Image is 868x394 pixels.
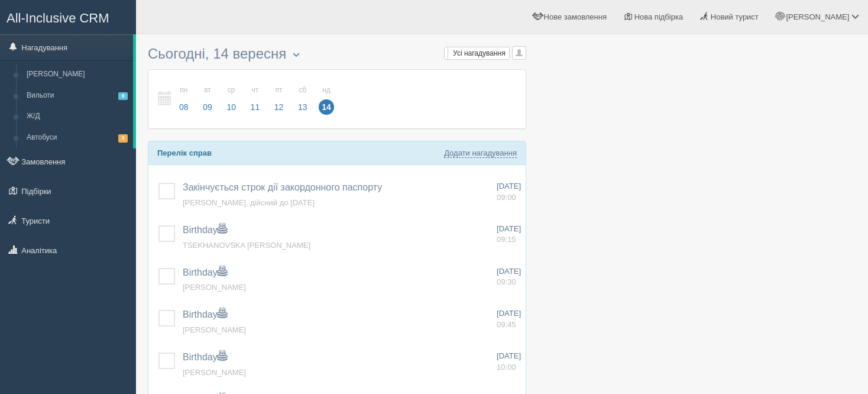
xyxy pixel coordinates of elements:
span: 10 [224,99,239,115]
span: 09:15 [497,235,516,244]
span: [DATE] [497,182,521,190]
a: Вильоти9 [21,85,133,106]
small: пт [271,85,287,95]
a: [PERSON_NAME] [183,368,246,377]
span: Усі нагадування [453,49,506,57]
a: [DATE] 09:00 [497,181,521,203]
a: [PERSON_NAME], дійсний до [DATE] [183,198,315,207]
a: [DATE] 09:30 [497,266,521,288]
small: вт [200,85,215,95]
a: ср 10 [220,79,242,120]
b: Перелік справ [157,148,212,157]
a: Додати нагадування [444,148,517,158]
span: 10:00 [497,363,516,372]
a: чт 11 [244,79,267,120]
span: [DATE] [497,224,521,233]
span: 09 [200,99,215,115]
small: ср [224,85,239,95]
a: вт 09 [196,79,219,120]
span: [DATE] [497,309,521,318]
a: Закінчується строк дії закордонного паспорту [183,182,382,192]
a: [PERSON_NAME] [21,64,133,85]
span: 3 [118,134,128,142]
span: 09:00 [497,193,516,202]
span: 11 [248,99,263,115]
span: 9 [118,92,128,100]
a: All-Inclusive CRM [1,1,135,33]
a: пт 12 [268,79,290,120]
span: Нове замовлення [544,12,607,21]
span: 09:45 [497,320,516,329]
span: Нова підбірка [634,12,684,21]
a: [DATE] 09:15 [497,224,521,246]
span: Новий турист [711,12,759,21]
a: сб 13 [292,79,314,120]
span: All-Inclusive CRM [7,11,109,25]
small: сб [295,85,310,95]
small: нд [319,85,334,95]
span: [DATE] [497,267,521,276]
a: Ж/Д [21,106,133,127]
a: нд 14 [315,79,335,120]
a: Birthday [183,352,227,362]
span: 08 [176,99,192,115]
span: 13 [295,99,310,115]
a: TSEKHANOVSKA [PERSON_NAME] [183,241,310,250]
small: пн [176,85,192,95]
a: [DATE] 10:00 [497,351,521,373]
a: Birthday [183,267,227,277]
span: 12 [271,99,287,115]
a: пн 08 [173,79,195,120]
span: 09:30 [497,277,516,286]
a: Birthday [183,309,227,319]
a: [DATE] 09:45 [497,308,521,330]
span: 14 [319,99,334,115]
a: Birthday [183,225,227,235]
h3: Сьогодні, 14 вересня [148,46,526,63]
span: [PERSON_NAME] [786,12,849,21]
small: чт [248,85,263,95]
a: Автобуси3 [21,127,133,148]
span: [DATE] [497,351,521,360]
a: [PERSON_NAME] [183,283,246,292]
a: [PERSON_NAME] [183,325,246,334]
